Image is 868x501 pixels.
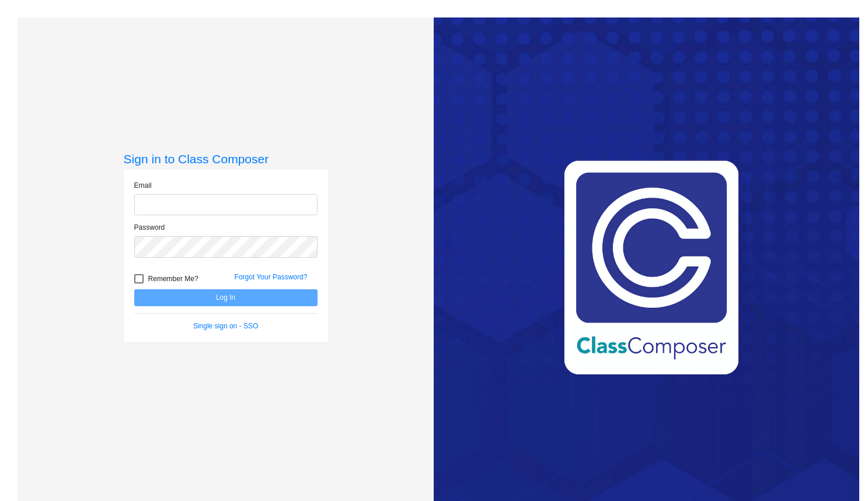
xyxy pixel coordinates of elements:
a: Forgot Your Password? [235,273,308,281]
h3: Sign in to Class Composer [124,152,328,166]
label: Email [134,180,152,191]
a: Single sign on - SSO [193,322,258,330]
label: Password [134,222,165,233]
span: Remember Me? [148,272,198,286]
button: Log In [134,289,318,306]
